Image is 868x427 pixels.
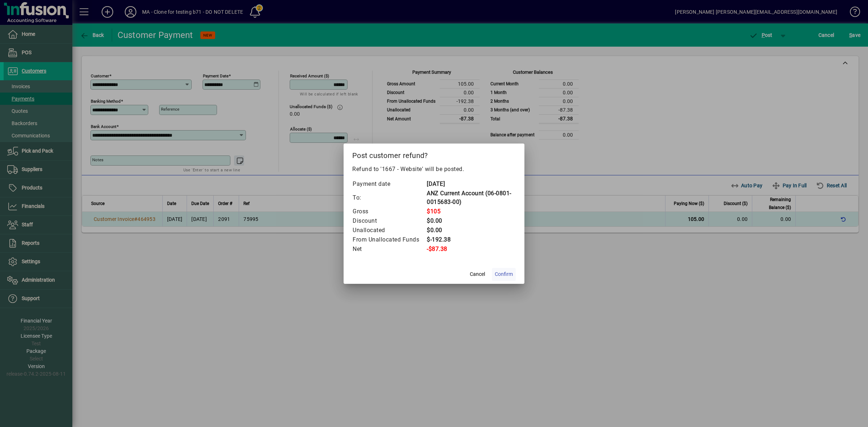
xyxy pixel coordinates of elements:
span: Cancel [470,270,485,278]
button: Confirm [492,268,516,281]
h2: Post customer refund? [344,144,524,165]
p: Refund to '1667 - Website' will be posted. [352,165,516,174]
td: $0.00 [426,216,516,226]
td: [DATE] [426,179,516,189]
td: Payment date [352,179,426,189]
td: To: [352,189,426,207]
td: Unallocated [352,226,426,235]
td: $0.00 [426,226,516,235]
td: -$87.38 [426,244,516,254]
td: Discount [352,216,426,226]
td: $105 [426,207,516,216]
td: Gross [352,207,426,216]
td: From Unallocated Funds [352,235,426,244]
button: Cancel [466,268,489,281]
td: ANZ Current Account (06-0801-0015683-00) [426,189,516,207]
td: $-192.38 [426,235,516,244]
span: Confirm [495,270,513,278]
td: Net [352,244,426,254]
